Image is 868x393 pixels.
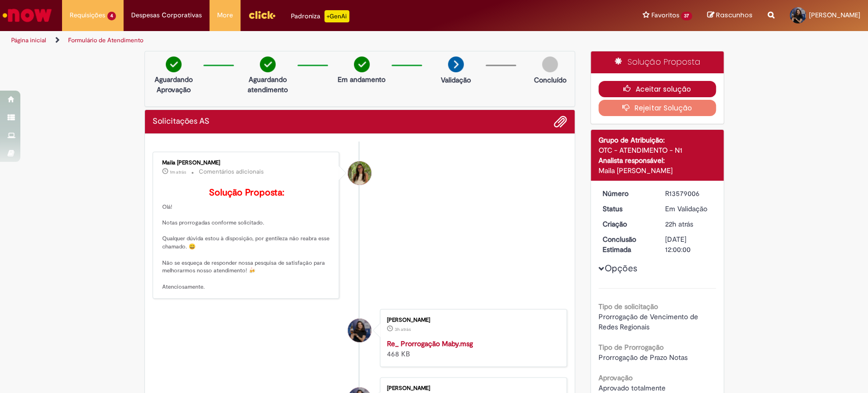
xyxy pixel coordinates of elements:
[243,74,292,95] p: Aguardando atendimento
[248,7,276,22] img: click_logo_yellow_360x200.png
[665,188,712,199] div: R13579006
[387,385,556,391] div: [PERSON_NAME]
[149,74,198,95] p: Aguardando Aprovação
[395,326,411,332] span: 3h atrás
[387,339,556,359] div: 468 KB
[395,326,411,332] time: 30/09/2025 14:19:56
[153,117,209,126] h2: Solicitações AS Histórico de tíquete
[162,188,332,291] p: Olá! Notas prorrogadas conforme solicitado. Qualquer dúvida estou à disposição, por gentileza não...
[338,74,385,85] p: Em andamento
[291,10,349,22] div: Padroniza
[716,10,753,20] span: Rascunhos
[448,57,464,72] img: arrow-next.png
[598,165,716,176] div: Maila [PERSON_NAME]
[651,10,679,20] span: Favoritos
[354,57,370,72] img: check-circle-green.png
[665,219,693,229] time: 29/09/2025 19:38:39
[107,12,116,20] span: 4
[170,169,186,175] time: 30/09/2025 17:33:31
[598,343,664,352] b: Tipo de Prorrogação
[11,36,46,44] a: Página inicial
[260,57,276,72] img: check-circle-green.png
[533,75,566,85] p: Concluído
[595,219,657,229] dt: Criação
[595,188,657,199] dt: Número
[598,383,666,392] span: Aprovado totalmente
[707,11,753,20] a: Rascunhos
[1,5,53,25] img: ServiceNow
[665,219,693,229] span: 22h atrás
[166,57,182,72] img: check-circle-green.png
[387,339,473,348] a: Re_ Prorrogação Maby.msg
[665,219,712,229] div: 29/09/2025 19:38:39
[598,145,716,155] div: OTC - ATENDIMENTO - N1
[595,204,657,214] dt: Status
[598,81,716,97] button: Aceitar solução
[598,135,716,145] div: Grupo de Atribuição:
[595,234,657,255] dt: Conclusão Estimada
[8,31,571,50] ul: Trilhas de página
[131,10,202,20] span: Despesas Corporativas
[217,10,233,20] span: More
[162,160,332,166] div: Maila [PERSON_NAME]
[70,10,105,20] span: Requisições
[598,373,633,382] b: Aprovação
[324,10,349,22] p: +GenAi
[68,36,143,44] a: Formulário de Atendimento
[348,319,371,342] div: Daniele Cristina Corrêa De Jesuz
[598,100,716,116] button: Rejeitar Solução
[170,169,186,175] span: 1m atrás
[598,302,658,311] b: Tipo de solicitação
[542,57,558,72] img: img-circle-grey.png
[199,167,264,176] small: Comentários adicionais
[348,161,371,185] div: Maila Melissa De Oliveira
[554,115,567,128] button: Adicionar anexos
[598,353,687,362] span: Prorrogação de Prazo Notas
[665,204,712,214] div: Em Validação
[598,312,700,331] span: Prorrogação de Vencimento de Redes Regionais
[681,12,692,20] span: 37
[209,187,284,199] b: Solução Proposta:
[387,317,556,323] div: [PERSON_NAME]
[441,75,471,85] p: Validação
[809,11,860,19] span: [PERSON_NAME]
[591,51,724,73] div: Solução Proposta
[665,234,712,255] div: [DATE] 12:00:00
[598,155,716,165] div: Analista responsável:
